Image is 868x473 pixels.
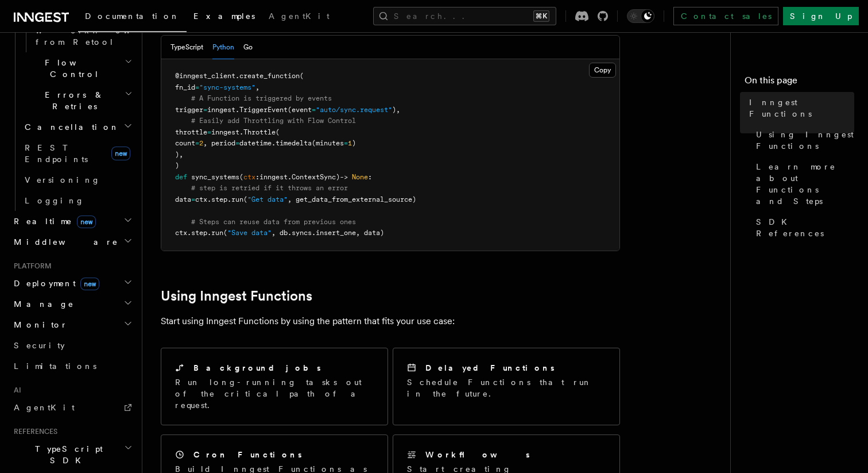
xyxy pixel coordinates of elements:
span: Learn more about Functions and Steps [756,161,854,207]
span: Documentation [85,11,180,21]
span: Monitor [9,319,68,330]
button: Cancellation [20,117,135,137]
a: REST Endpointsnew [20,137,135,170]
a: Sign Up [783,7,859,25]
span: 1 [348,139,352,147]
span: @inngest_client [175,72,235,80]
h2: Cron Functions [193,449,302,460]
span: ( [276,128,280,136]
p: Start using Inngest Functions by using the pattern that fits your use case: [161,313,620,329]
span: Manage [9,298,74,310]
span: create_function [239,72,300,80]
span: = [344,139,348,147]
span: = [203,106,207,114]
span: trigger [175,106,203,114]
a: Delayed FunctionsSchedule Functions that run in the future. [393,348,620,425]
span: SDK References [756,216,854,239]
span: TypeScript SDK [9,443,124,466]
span: fn_id [175,83,195,91]
button: Go [243,36,253,59]
h2: Background jobs [193,362,321,374]
button: Deploymentnew [9,273,135,294]
span: Cancellation [20,121,119,133]
span: , period [203,139,235,147]
span: run [231,195,243,203]
span: : [368,173,372,181]
span: ctx [243,173,255,181]
span: data [175,195,191,203]
span: = [195,139,199,147]
a: Background jobsRun long-running tasks out of the critical path of a request. [161,348,388,425]
button: Realtimenew [9,211,135,232]
span: . [288,173,292,181]
span: Middleware [9,236,118,248]
span: REST Endpoints [25,143,88,164]
span: Flow Control [20,57,125,80]
span: ( [300,72,304,80]
span: ), [175,151,183,159]
a: SDK References [751,211,854,244]
a: Using Inngest Functions [161,288,312,304]
span: = [191,195,195,203]
span: = [235,139,239,147]
span: = [195,83,199,91]
a: Logging [20,190,135,211]
a: Learn more about Functions and Steps [751,156,854,211]
kbd: ⌘K [533,10,549,22]
a: AgentKit [262,3,336,31]
span: sync_systems [191,173,239,181]
span: Platform [9,262,52,271]
span: None [352,173,368,181]
a: Limitations [9,356,135,376]
button: Flow Control [20,52,135,84]
h2: Workflows [425,449,530,460]
span: 2 [199,139,203,147]
span: . [207,229,211,237]
span: ( [243,195,247,203]
span: new [80,278,99,290]
span: ctx [195,195,207,203]
span: count [175,139,195,147]
span: , get_data_from_external_source) [288,195,416,203]
span: Security [14,341,65,350]
span: ctx [175,229,187,237]
span: # Easily add Throttling with Flow Control [191,117,356,125]
span: "auto/sync.request" [316,106,392,114]
span: (minutes [312,139,344,147]
span: step [211,195,227,203]
span: "Save data" [227,229,272,237]
span: Inngest Functions [749,97,854,120]
span: ContextSync) [292,173,340,181]
span: new [111,147,130,160]
span: ) [175,161,179,170]
span: = [207,128,211,136]
a: Versioning [20,170,135,190]
a: Inngest Functions [745,92,854,124]
span: Versioning [25,175,100,184]
span: timedelta [276,139,312,147]
button: Errors & Retries [20,84,135,117]
span: Limitations [14,362,96,371]
span: Using Inngest Functions [756,129,854,152]
span: References [9,427,57,436]
span: , db.syncs.insert_one, data) [272,229,384,237]
span: Errors & Retries [20,89,125,112]
h4: On this page [745,74,854,92]
span: def [175,173,187,181]
span: Throttle [243,128,276,136]
span: . [207,195,211,203]
span: ) [352,139,356,147]
span: "sync-systems" [199,83,255,91]
button: Copy [589,63,616,78]
span: inngest. [211,128,243,136]
span: : [255,173,259,181]
a: AgentKit [9,397,135,418]
a: Documentation [78,3,187,32]
h2: Delayed Functions [425,362,555,374]
button: Toggle dark mode [627,9,654,23]
a: Contact sales [673,7,778,25]
a: Security [9,335,135,356]
span: Logging [25,196,84,205]
span: . [227,195,231,203]
span: Deployment [9,278,99,289]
